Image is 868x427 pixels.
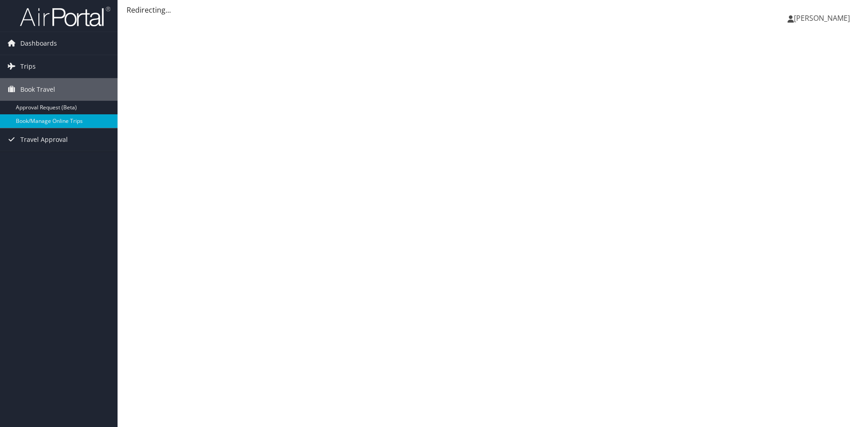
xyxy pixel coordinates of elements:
[20,55,36,78] span: Trips
[788,5,859,32] a: [PERSON_NAME]
[20,78,55,101] span: Book Travel
[20,128,68,151] span: Travel Approval
[20,6,110,27] img: airportal-logo.png
[20,32,57,55] span: Dashboards
[127,5,859,15] div: Redirecting...
[794,13,850,23] span: [PERSON_NAME]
